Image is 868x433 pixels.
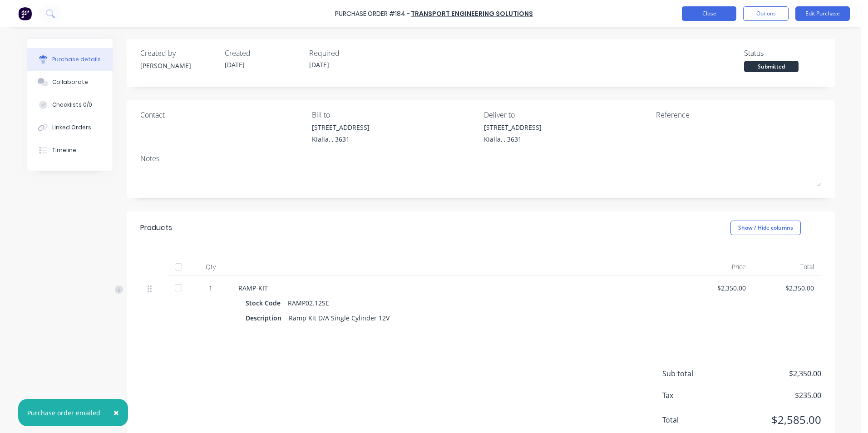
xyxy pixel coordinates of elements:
div: Ramp Kit D/A Single Cylinder 12V [289,311,390,325]
div: Bill to [312,109,477,120]
div: $2,350.00 [760,283,814,293]
div: Created [225,48,302,59]
div: Qty [190,258,231,276]
div: 1 [197,283,224,293]
div: Description [246,311,289,325]
div: Contact [140,109,306,120]
button: Edit Purchase [795,6,850,21]
div: [STREET_ADDRESS] [312,123,370,132]
div: Notes [140,153,821,164]
button: Linked Orders [27,116,113,139]
button: Collaborate [27,71,113,93]
button: Close [682,6,736,21]
span: Total [662,414,730,425]
div: [STREET_ADDRESS] [484,123,542,132]
div: Reference [656,109,821,120]
img: Factory [18,7,32,20]
div: [PERSON_NAME] [140,61,217,70]
button: Purchase details [27,48,113,71]
div: RAMP02.12SE [288,296,329,310]
div: Products [140,222,172,233]
button: Show / Hide columns [730,221,801,235]
span: $2,350.00 [730,368,821,379]
div: Kialla, , 3631 [484,134,542,144]
a: Transport Engineering Solutions [411,9,533,18]
div: Status [744,48,821,59]
button: Close [104,402,128,423]
span: $2,585.00 [730,412,821,428]
div: Total [753,258,821,276]
button: Timeline [27,139,113,162]
div: Timeline [52,146,76,154]
div: Purchase details [52,55,101,64]
div: Stock Code [246,296,288,310]
div: Deliver to [484,109,649,120]
div: Required [309,48,386,59]
div: Linked Orders [52,123,91,132]
button: Options [743,6,789,21]
span: $235.00 [730,390,821,401]
span: Sub total [662,368,730,379]
div: RAMP-KIT [238,283,678,293]
div: Purchase Order #184 - [335,9,410,19]
div: Submitted [744,61,799,72]
span: Tax [662,390,730,401]
div: Created by [140,48,217,59]
div: Kialla, , 3631 [312,134,370,144]
div: $2,350.00 [692,283,746,293]
div: Collaborate [52,78,88,86]
div: Checklists 0/0 [52,101,92,109]
span: × [113,406,119,419]
button: Checklists 0/0 [27,93,113,116]
div: Price [685,258,753,276]
div: Purchase order emailed [27,408,100,418]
